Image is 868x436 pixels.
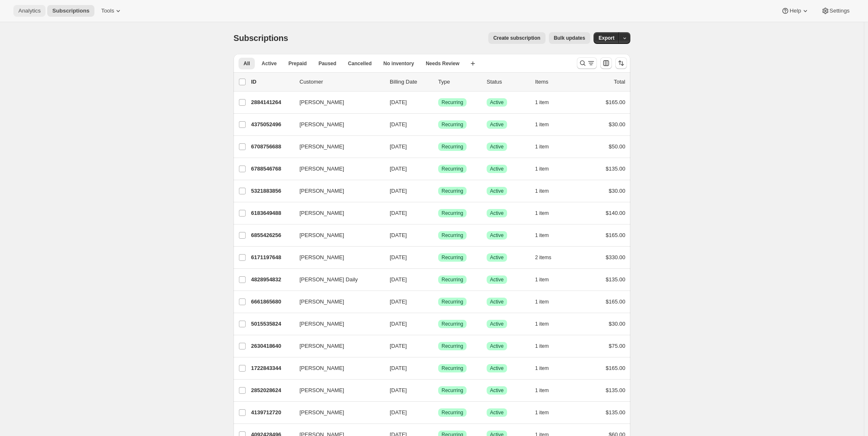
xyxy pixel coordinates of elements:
span: Active [490,365,504,372]
span: [DATE] [390,166,407,172]
span: Tools [101,8,114,14]
span: $50.00 [609,143,625,150]
button: 1 item [535,229,558,241]
span: Active [490,254,504,261]
p: Total [614,78,625,86]
button: 1 item [535,407,558,418]
span: Active [490,321,504,327]
div: 5321883856[PERSON_NAME][DATE]SuccessRecurringSuccessActive1 item$30.00 [251,185,625,197]
button: [PERSON_NAME] [294,339,378,353]
span: 1 item [535,321,549,327]
span: [PERSON_NAME] [299,408,344,417]
span: 1 item [535,298,549,305]
span: Recurring [442,143,463,150]
span: 1 item [535,387,549,394]
button: Create new view [466,58,480,69]
p: 6855426256 [251,231,293,240]
button: 1 item [535,119,558,130]
span: 1 item [535,365,549,372]
span: [PERSON_NAME] [299,120,344,129]
p: 5015535824 [251,320,293,328]
div: 4375052496[PERSON_NAME][DATE]SuccessRecurringSuccessActive1 item$30.00 [251,119,625,130]
span: Active [490,121,504,128]
span: 1 item [535,210,549,217]
button: [PERSON_NAME] Daily [294,273,378,286]
button: [PERSON_NAME] [294,162,378,176]
span: No inventory [383,60,414,67]
button: Settings [816,5,855,17]
span: Active [490,99,504,106]
span: $165.00 [606,232,625,238]
span: $330.00 [606,254,625,260]
span: [PERSON_NAME] [299,187,344,195]
button: Export [594,32,619,44]
span: Active [261,60,277,67]
span: [PERSON_NAME] [299,253,344,262]
div: 6171197648[PERSON_NAME][DATE]SuccessRecurringSuccessActive2 items$330.00 [251,252,625,263]
span: $135.00 [606,276,625,283]
span: $140.00 [606,210,625,216]
button: [PERSON_NAME] [294,295,378,309]
span: [DATE] [390,121,407,127]
div: 4828954832[PERSON_NAME] Daily[DATE]SuccessRecurringSuccessActive1 item$135.00 [251,274,625,286]
span: 2 items [535,254,551,261]
div: Type [438,78,480,86]
span: Active [490,276,504,283]
button: 1 item [535,163,558,175]
div: IDCustomerBilling DateTypeStatusItemsTotal [251,78,625,86]
button: [PERSON_NAME] [294,96,378,109]
span: $165.00 [606,298,625,305]
button: 1 item [535,362,558,374]
button: 1 item [535,207,558,219]
button: [PERSON_NAME] [294,362,378,375]
span: Subscriptions [233,33,288,43]
button: Customize table column order and visibility [600,57,612,69]
span: $135.00 [606,387,625,393]
div: 6661865680[PERSON_NAME][DATE]SuccessRecurringSuccessActive1 item$165.00 [251,296,625,308]
span: [PERSON_NAME] [299,320,344,328]
button: 1 item [535,185,558,197]
span: Active [490,210,504,217]
button: [PERSON_NAME] [294,317,378,331]
button: [PERSON_NAME] [294,384,378,397]
button: [PERSON_NAME] [294,229,378,242]
span: Recurring [442,254,463,261]
span: Export [599,35,614,41]
span: Recurring [442,232,463,239]
span: 1 item [535,343,549,349]
span: [PERSON_NAME] [299,364,344,372]
p: 6183649488 [251,209,293,217]
span: 1 item [535,409,549,416]
span: $135.00 [606,409,625,416]
p: 2884141264 [251,98,293,107]
span: Paused [318,60,336,67]
span: [DATE] [390,298,407,305]
span: Recurring [442,343,463,349]
button: Search and filter results [577,57,597,69]
button: 1 item [535,97,558,108]
span: 1 item [535,166,549,172]
span: 1 item [535,143,549,150]
span: [DATE] [390,365,407,371]
span: Recurring [442,387,463,394]
p: 2630418640 [251,342,293,350]
button: [PERSON_NAME] [294,184,378,198]
p: 4375052496 [251,120,293,129]
span: All [244,60,250,67]
span: [DATE] [390,409,407,416]
p: 6708756688 [251,143,293,151]
span: $75.00 [609,343,625,349]
div: 6708756688[PERSON_NAME][DATE]SuccessRecurringSuccessActive1 item$50.00 [251,141,625,153]
button: Subscriptions [47,5,94,17]
span: [PERSON_NAME] [299,342,344,350]
span: 1 item [535,232,549,239]
span: Needs Review [426,60,459,67]
span: [PERSON_NAME] Daily [299,275,358,284]
span: [DATE] [390,343,407,349]
span: [DATE] [390,232,407,238]
span: $30.00 [609,121,625,127]
span: Active [490,232,504,239]
span: [DATE] [390,99,407,105]
p: 6171197648 [251,253,293,262]
button: 1 item [535,141,558,153]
